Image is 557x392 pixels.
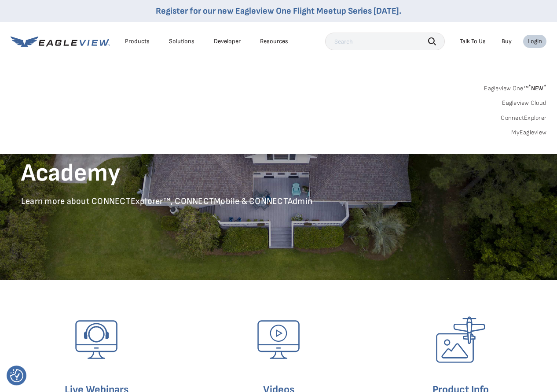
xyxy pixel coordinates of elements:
[21,158,536,189] h1: Academy
[10,369,23,382] button: Consent Preferences
[502,99,546,107] a: Eagleview Cloud
[214,37,241,45] a: Developer
[21,196,536,207] p: Learn more about CONNECTExplorer™, CONNECTMobile & CONNECTAdmin
[460,37,486,45] div: Talk To Us
[511,129,546,137] a: MyEagleview
[528,85,546,92] span: NEW
[125,37,150,45] div: Products
[156,6,401,16] a: Register for our new Eagleview One Flight Meetup Series [DATE].
[484,82,546,92] a: Eagleview One™*NEW*
[528,37,542,45] div: Login
[10,369,23,382] img: Revisit consent button
[260,37,288,45] div: Resources
[169,37,194,45] div: Solutions
[325,33,445,50] input: Search
[502,37,512,45] a: Buy
[501,114,546,122] a: ConnectExplorer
